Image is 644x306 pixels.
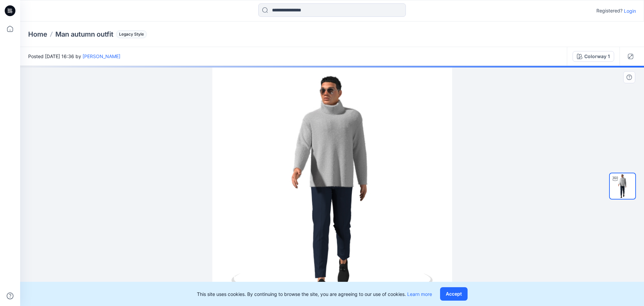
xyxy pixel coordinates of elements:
button: Accept [440,287,468,301]
p: Registered? [596,7,623,15]
button: Legacy Style [113,30,147,39]
button: Colorway 1 [573,51,614,62]
span: Posted [DATE] 16:36 by [28,53,120,60]
p: This site uses cookies. By continuing to browse the site, you are agreeing to our use of cookies. [197,291,432,298]
a: Home [28,30,47,39]
p: Man autumn outfit [55,30,113,39]
img: New folder [610,173,635,199]
span: Legacy Style [116,30,147,38]
p: Login [624,7,636,14]
a: Learn more [407,291,432,297]
div: Colorway 1 [584,53,610,60]
a: [PERSON_NAME] [83,53,120,59]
